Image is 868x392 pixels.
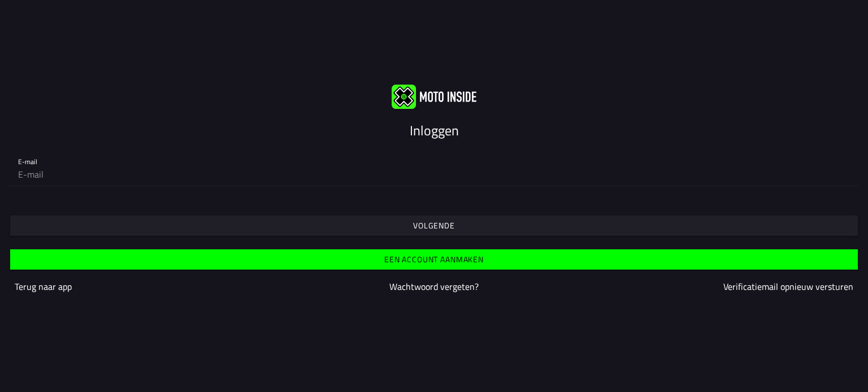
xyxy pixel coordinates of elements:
ion-button: Een account aanmaken [10,249,858,270]
ion-text: Inloggen [410,120,459,140]
a: Wachtwoord vergeten? [389,280,479,293]
input: E-mail [18,163,850,186]
a: Terug naar app [15,280,72,293]
ion-text: Volgende [413,222,455,230]
a: Verificatiemail opnieuw versturen [723,280,853,293]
